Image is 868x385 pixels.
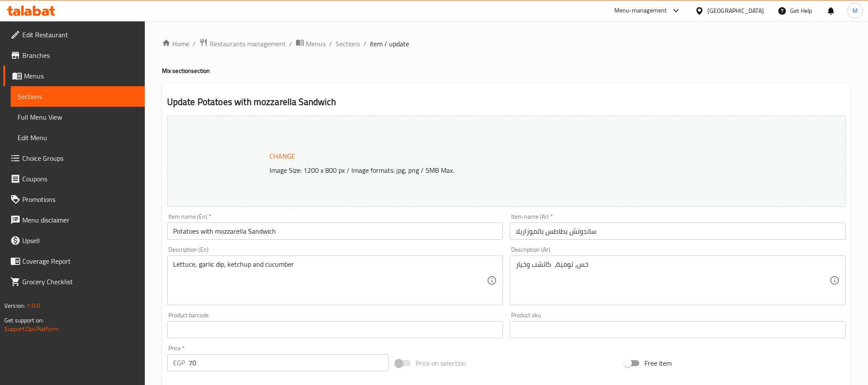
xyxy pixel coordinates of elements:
[22,194,138,205] span: Promotions
[3,271,145,292] a: Grocery Checklist
[614,6,667,16] div: Menu-management
[162,66,851,75] h4: Mix section section
[18,91,138,102] span: Sections
[27,300,40,311] span: 1.0.0
[18,112,138,122] span: Full Menu View
[370,39,409,49] span: item / update
[266,165,755,175] p: Image Size: 1200 x 800 px / Image formats: jpg, png / 5MB Max.
[193,39,196,49] li: /
[22,174,138,184] span: Coupons
[289,39,292,49] li: /
[18,132,138,143] span: Edit Menu
[22,235,138,246] span: Upsell
[173,358,185,368] p: EGP
[162,39,189,49] a: Home
[4,315,44,326] span: Get support on:
[167,96,846,108] h2: Update Potatoes with mozzarella Sandwich
[3,189,145,210] a: Promotions
[4,323,59,334] a: Support.OpsPlatform
[4,300,25,311] span: Version:
[363,39,366,49] li: /
[3,251,145,271] a: Coverage Report
[24,71,138,81] span: Menus
[22,30,138,40] span: Edit Restaurant
[416,358,466,368] span: Price on selection
[3,230,145,251] a: Upsell
[3,148,145,168] a: Choice Groups
[167,321,503,338] input: Please enter product barcode
[3,66,145,86] a: Menus
[3,24,145,45] a: Edit Restaurant
[644,358,672,368] span: Free item
[296,38,326,49] a: Menus
[266,147,299,165] button: Change
[210,39,286,49] span: Restaurants management
[22,256,138,266] span: Coverage Report
[853,6,858,15] span: M
[199,38,286,49] a: Restaurants management
[335,39,360,49] a: Sections
[3,45,145,66] a: Branches
[167,223,503,240] input: Enter name En
[22,50,138,60] span: Branches
[189,354,389,371] input: Please enter price
[22,153,138,163] span: Choice Groups
[11,127,145,148] a: Edit Menu
[22,277,138,287] span: Grocery Checklist
[510,321,846,338] input: Please enter product sku
[707,6,764,15] div: [GEOGRAPHIC_DATA]
[510,223,846,240] input: Enter name Ar
[3,210,145,230] a: Menu disclaimer
[11,107,145,127] a: Full Menu View
[329,39,332,49] li: /
[516,260,829,301] textarea: خس، تومية، كاتشب وخيار
[11,86,145,107] a: Sections
[269,150,295,162] span: Change
[173,260,487,301] textarea: Lettuce, garlic dip, ketchup and cucumber
[22,215,138,225] span: Menu disclaimer
[306,39,326,49] span: Menus
[162,38,851,49] nav: breadcrumb
[3,168,145,189] a: Coupons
